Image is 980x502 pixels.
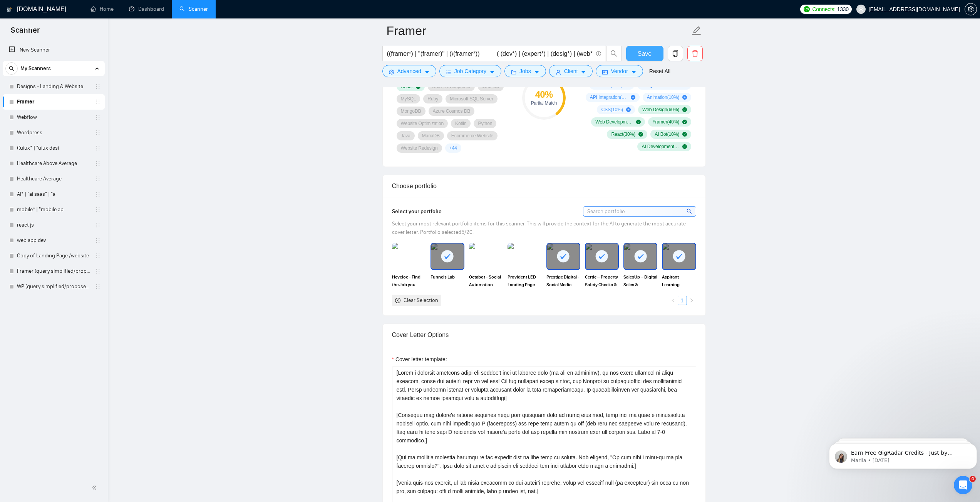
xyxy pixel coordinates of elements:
span: MariaDB [422,133,440,139]
span: search [6,66,17,71]
li: New Scanner [3,42,105,58]
span: Prestige Digital - Social Media Agency [546,273,580,289]
span: Microsoft SQL Server [450,96,493,102]
span: search [606,50,621,57]
a: Framer [17,94,90,110]
div: Partial Match [522,101,566,105]
button: folderJobscaret-down [504,65,546,77]
a: Wordpress [17,125,90,140]
span: check-circle [682,144,687,149]
button: right [687,296,696,305]
img: portfolio thumbnail image [469,243,503,270]
span: copy [668,50,683,57]
span: user [556,69,561,75]
span: info-circle [596,51,601,56]
a: Framer (query simplified/proposed) [17,264,90,279]
span: MySQL [401,96,416,102]
input: Search portfolio [583,207,696,216]
span: Save [638,49,652,58]
span: caret-down [534,69,539,75]
img: portfolio thumbnail image [392,243,426,270]
a: dashboardDashboard [129,6,164,12]
span: holder [95,222,101,228]
span: API Integration ( 10 %) [590,94,628,100]
div: Clear Selection [404,296,438,305]
span: plus-circle [631,95,635,100]
input: Search Freelance Jobs... [387,49,593,58]
span: folder [511,69,516,75]
a: Healthcare Above Average [17,156,90,171]
span: holder [95,83,101,90]
a: Reset All [649,67,670,75]
span: holder [95,268,101,274]
span: Octabot - Social Automation Builder [469,273,503,289]
span: left [671,298,675,303]
span: Jobs [519,67,531,75]
span: check-circle [682,120,687,124]
a: WP (query simplified/proposed) [17,279,90,294]
span: Animation ( 10 %) [647,94,679,100]
span: caret-down [424,69,430,75]
span: Connects: [812,5,835,13]
span: Kotlin [455,120,466,127]
span: bars [446,69,451,75]
span: holder [95,207,101,213]
li: Previous Page [668,296,678,305]
a: Webflow [17,110,90,125]
a: setting [965,6,977,12]
button: setting [965,3,977,15]
span: Website Optimization [401,120,444,127]
span: caret-down [581,69,586,75]
a: searchScanner [179,6,208,12]
li: My Scanners [3,61,105,294]
img: logo [7,3,12,16]
span: Provident LED Landing Page [508,273,541,289]
button: search [5,62,18,75]
span: edit [692,26,702,36]
span: close-circle [395,298,400,303]
a: web app dev [17,233,90,248]
span: AI Development ( 10 %) [642,143,679,150]
div: Choose portfolio [392,175,696,197]
span: Scanner [5,25,46,41]
span: holder [95,130,101,136]
span: holder [95,160,101,167]
span: Certie – Property Safety Checks & Compliance Management [585,273,619,289]
span: Ecommerce Website [451,133,493,139]
span: SalesUp – Digital Sales & Marketing Agency Platform [623,273,657,289]
span: caret-down [489,69,495,75]
span: + 44 [449,145,457,151]
span: Azure Cosmos DB [433,108,471,114]
button: delete [687,46,703,61]
span: 4 [970,476,976,482]
span: Website Redesign [401,145,438,151]
span: Framer ( 40 %) [652,119,679,125]
span: Web Design ( 60 %) [642,107,679,113]
span: check-circle [682,107,687,112]
input: Scanner name... [387,21,690,40]
span: Job Category [454,67,486,75]
span: Aspirant Learning [662,273,696,289]
span: double-left [92,484,99,492]
span: CSS ( 10 %) [601,107,623,113]
span: Select your most relevant portfolio items for this scanner. This will provide the context for the... [392,220,686,235]
span: Advanced [397,67,421,75]
button: barsJob Categorycaret-down [439,65,501,77]
a: mobile* | "mobile ap [17,202,90,217]
span: Ruby [427,96,438,102]
li: Next Page [687,296,696,305]
a: homeHome [90,6,114,12]
span: My Scanners [20,61,51,76]
span: Funnels Lab [431,273,464,289]
iframe: Intercom live chat [954,476,972,494]
span: right [689,298,694,303]
button: idcardVendorcaret-down [596,65,643,77]
span: Select your portfolio: [392,208,443,215]
span: setting [389,69,394,75]
label: Cover letter template: [392,355,447,364]
a: react js [17,217,90,233]
span: Python [478,120,492,127]
div: Cover Letter Options [392,324,696,346]
button: userClientcaret-down [549,65,593,77]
